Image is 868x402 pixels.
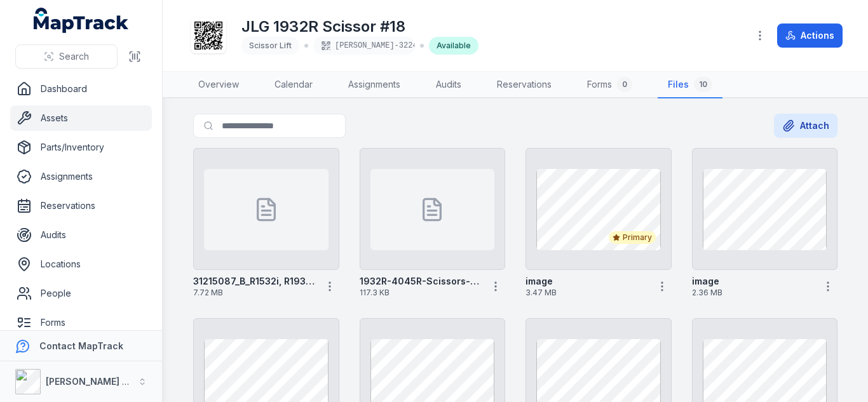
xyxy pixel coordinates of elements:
[10,164,152,189] a: Assignments
[10,251,152,277] a: Locations
[692,288,814,298] span: 2.36 MB
[10,310,152,335] a: Forms
[694,77,712,92] div: 10
[193,288,315,298] span: 7.72 MB
[360,288,482,298] span: 117.3 KB
[59,50,89,63] span: Search
[617,77,632,92] div: 0
[15,44,118,69] button: Search
[426,72,471,98] a: Audits
[360,275,482,288] strong: 1932R-4045R-Scissors-Aus-Risk-Assessment-2018
[10,76,152,102] a: Dashboard
[10,281,152,306] a: People
[774,114,837,138] button: Attach
[313,37,415,55] div: [PERSON_NAME]-3224
[10,193,152,218] a: Reservations
[188,72,249,98] a: Overview
[429,37,478,55] div: Available
[10,222,152,248] a: Audits
[577,72,642,98] a: Forms0
[39,340,123,351] strong: Contact MapTrack
[777,23,843,48] button: Actions
[10,105,152,131] a: Assets
[526,288,648,298] span: 3.47 MB
[46,376,134,387] strong: [PERSON_NAME] Air
[34,8,129,33] a: MapTrack
[338,72,410,98] a: Assignments
[193,275,315,288] strong: 31215087_B_R1532i, R1932i, R1932_JLG_Operation_English
[249,41,292,50] span: Scissor Lift
[692,275,719,288] strong: image
[264,72,323,98] a: Calendar
[526,275,553,288] strong: image
[241,17,478,37] h1: JLG 1932R Scissor #18
[609,231,656,244] div: Primary
[487,72,562,98] a: Reservations
[10,135,152,160] a: Parts/Inventory
[658,72,722,98] a: Files10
